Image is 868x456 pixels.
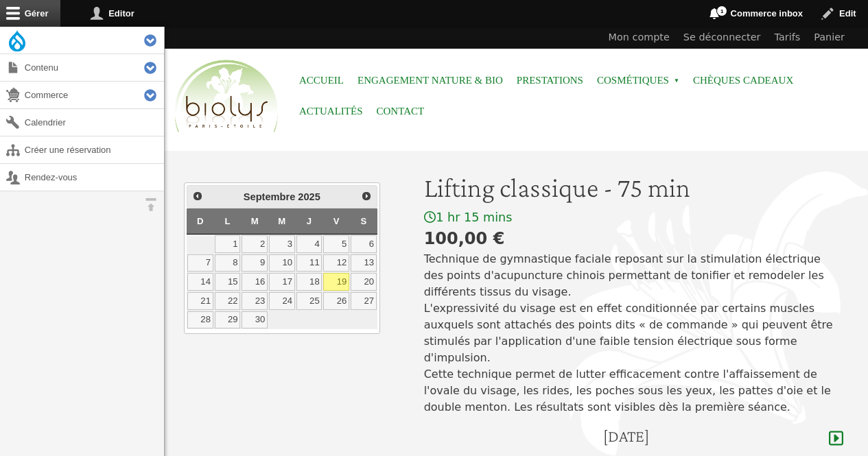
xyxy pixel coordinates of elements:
h4: [DATE] [603,427,649,446]
a: 8 [215,254,241,272]
a: 19 [323,273,349,291]
a: Précédent [189,187,207,205]
a: 7 [187,254,213,272]
a: 5 [323,235,349,253]
a: 21 [187,292,213,310]
a: Suivant [357,187,375,205]
span: Samedi [361,216,367,226]
a: Chèques cadeaux [693,65,793,96]
a: 15 [215,273,241,291]
a: Mon compte [602,27,677,49]
a: 17 [269,273,295,291]
span: Cosmétiques [597,65,679,96]
div: 100,00 € [424,226,843,251]
p: Technique de gymnastique faciale reposant sur la stimulation électrique des points d'acupuncture ... [424,251,843,416]
span: Vendredi [333,216,340,226]
span: » [674,78,679,84]
span: Jeudi [307,216,312,226]
a: 24 [269,292,295,310]
h1: Lifting classique - 75 min [424,171,843,204]
a: 30 [242,311,268,329]
span: Mercredi [278,216,285,226]
span: 1 [716,5,727,16]
a: 14 [187,273,213,291]
a: 12 [323,254,349,272]
span: Suivant [361,191,372,202]
a: Se déconnecter [677,27,768,49]
a: 20 [351,273,377,291]
a: 1 [215,235,241,253]
img: Accueil [172,58,281,136]
span: Mardi [251,216,259,226]
a: 4 [296,235,322,253]
a: 13 [351,254,377,272]
a: 3 [269,235,295,253]
a: 18 [296,273,322,291]
a: 22 [215,292,241,310]
a: 2 [242,235,268,253]
a: Panier [807,27,852,49]
span: 2025 [298,191,320,202]
button: Orientation horizontale [137,191,164,218]
span: Précédent [192,191,203,202]
a: 28 [187,311,213,329]
a: 11 [296,254,322,272]
a: 25 [296,292,322,310]
a: 26 [323,292,349,310]
a: 16 [242,273,268,291]
a: 10 [269,254,295,272]
a: 23 [242,292,268,310]
a: 27 [351,292,377,310]
header: Entête du site [165,27,868,144]
a: Prestations [517,65,583,96]
a: 9 [242,254,268,272]
a: 29 [215,311,241,329]
a: Engagement Nature & Bio [357,65,503,96]
a: 6 [351,235,377,253]
span: Dimanche [197,216,204,226]
div: 1 hr 15 mins [424,210,843,226]
a: Tarifs [768,27,808,49]
span: Septembre [244,191,296,202]
a: Accueil [299,65,344,96]
span: Lundi [224,216,230,226]
a: Actualités [299,96,363,127]
a: Contact [377,96,425,127]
